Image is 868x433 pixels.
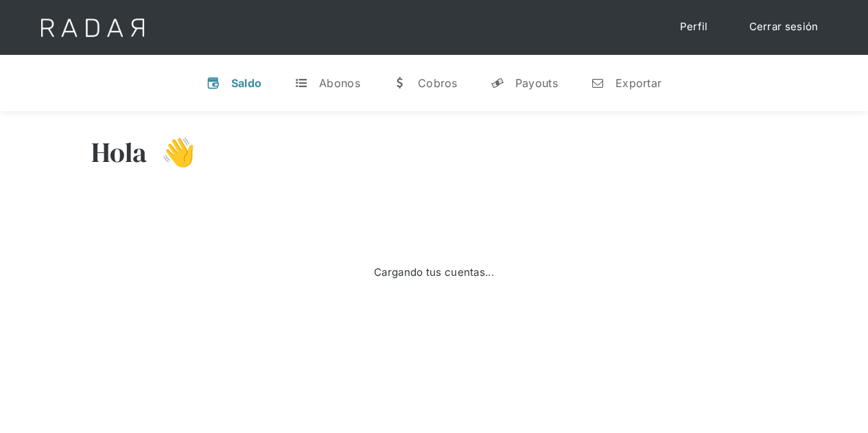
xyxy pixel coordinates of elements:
div: Cobros [418,76,458,90]
div: Payouts [515,76,558,90]
div: Saldo [231,76,262,90]
div: v [207,76,220,90]
h3: Hola [91,135,148,169]
div: n [591,76,605,90]
div: y [491,76,504,90]
a: Cerrar sesión [736,14,832,40]
div: w [393,76,407,90]
div: Exportar [615,76,661,90]
div: t [294,76,308,90]
div: Abonos [319,76,360,90]
div: Cargando tus cuentas... [374,265,494,281]
h3: 👋 [148,135,196,169]
a: Perfil [666,14,722,40]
